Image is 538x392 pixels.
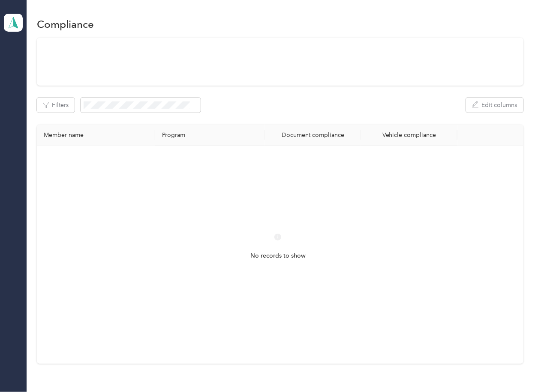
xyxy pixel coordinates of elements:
h1: Compliance [37,20,94,29]
th: Member name [37,125,155,146]
button: Edit columns [466,98,523,113]
div: Document compliance [272,131,355,139]
div: Vehicle compliance [368,131,451,139]
button: Filters [37,98,75,113]
th: Program [155,125,264,146]
iframe: Everlance-gr Chat Button Frame [490,344,538,392]
span: No records to show [250,251,306,261]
